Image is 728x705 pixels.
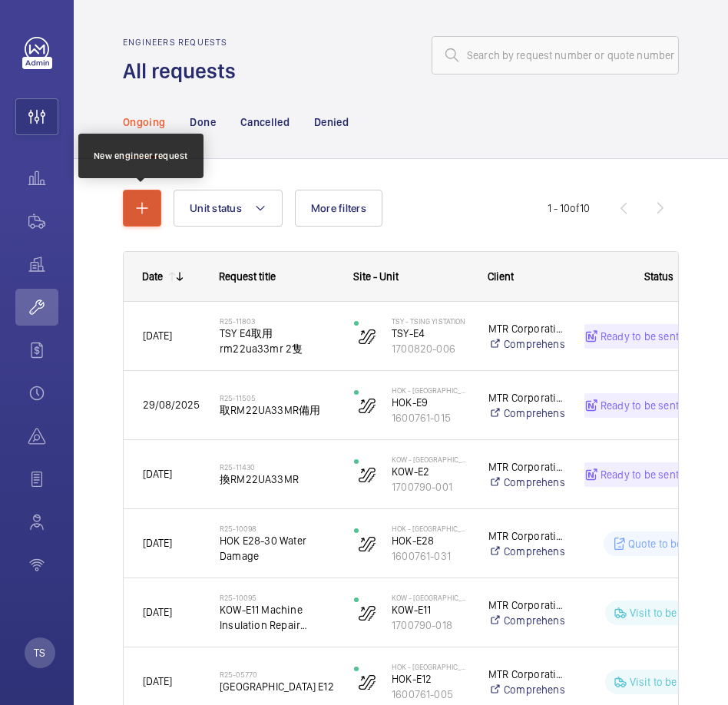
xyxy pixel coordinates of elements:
[570,202,580,214] span: of
[488,390,564,405] p: MTR Corporation Limited
[34,645,45,660] p: TS
[488,613,564,628] a: Comprehensive
[392,386,468,395] p: HOK - [GEOGRAPHIC_DATA]
[392,395,468,410] p: HOK-E9
[358,327,376,346] img: escalator.svg
[488,321,564,336] p: MTR Corporation Limited
[358,535,376,553] img: escalator.svg
[143,468,172,480] span: [DATE]
[392,341,468,356] p: 1700820-006
[488,459,564,475] p: MTR Corporation Limited
[392,316,468,326] p: TSY - Tsing Yi Station
[220,326,334,356] span: TSY E4取用rm22ua33mr 2隻
[392,326,468,341] p: TSY-E4
[358,465,376,484] img: escalator.svg
[630,605,704,621] p: Visit to be done
[392,548,468,564] p: 1600761-031
[220,316,334,326] h2: R25-11803
[488,667,564,682] p: MTR Corporation Limited
[392,593,468,602] p: KOW - [GEOGRAPHIC_DATA]
[392,533,468,548] p: HOK-E28
[143,329,172,342] span: [DATE]
[353,270,399,283] span: Site - Unit
[628,536,706,551] p: Quote to be sent
[488,597,564,613] p: MTR Corporation Limited
[220,593,334,602] h2: R25-10095
[143,537,172,549] span: [DATE]
[220,462,334,472] h2: R25-11430
[190,114,215,130] p: Done
[488,336,564,352] a: Comprehensive
[240,114,290,130] p: Cancelled
[123,57,245,85] h1: All requests
[392,662,468,671] p: HOK - [GEOGRAPHIC_DATA]
[488,544,564,559] a: Comprehensive
[143,675,172,687] span: [DATE]
[143,606,172,618] span: [DATE]
[143,399,200,411] span: 29/08/2025
[123,114,165,130] p: Ongoing
[488,528,564,544] p: MTR Corporation Limited
[174,190,283,227] button: Unit status
[220,602,334,633] span: KOW-E11 Machine Insulation Repair (burnt)
[432,36,679,74] input: Search by request number or quote number
[358,396,376,415] img: escalator.svg
[314,114,349,130] p: Denied
[123,37,245,48] h2: Engineers requests
[358,673,376,691] img: escalator.svg
[392,464,468,479] p: KOW-E2
[548,203,590,213] span: 1 - 10 10
[392,617,468,633] p: 1700790-018
[488,270,514,283] span: Client
[220,393,334,402] h2: R25-11505
[392,455,468,464] p: KOW - [GEOGRAPHIC_DATA]
[190,202,242,214] span: Unit status
[220,533,334,564] span: HOK E28-30 Water Damage
[488,475,564,490] a: Comprehensive
[94,149,188,163] div: New engineer request
[392,410,468,425] p: 1600761-015
[142,270,163,283] div: Date
[488,405,564,421] a: Comprehensive
[220,472,334,487] span: 換RM22UA33MR
[220,402,334,418] span: 取RM22UA33MR備用
[392,671,468,687] p: HOK-E12
[295,190,382,227] button: More filters
[644,270,673,283] span: Status
[630,674,704,690] p: Visit to be done
[220,670,334,679] h2: R25-05770
[219,270,276,283] span: Request title
[392,479,468,495] p: 1700790-001
[358,604,376,622] img: escalator.svg
[392,687,468,702] p: 1600761-005
[220,679,334,694] span: [GEOGRAPHIC_DATA] E12
[488,682,564,697] a: Comprehensive
[392,602,468,617] p: KOW-E11
[220,524,334,533] h2: R25-10098
[392,524,468,533] p: HOK - [GEOGRAPHIC_DATA]
[311,202,366,214] span: More filters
